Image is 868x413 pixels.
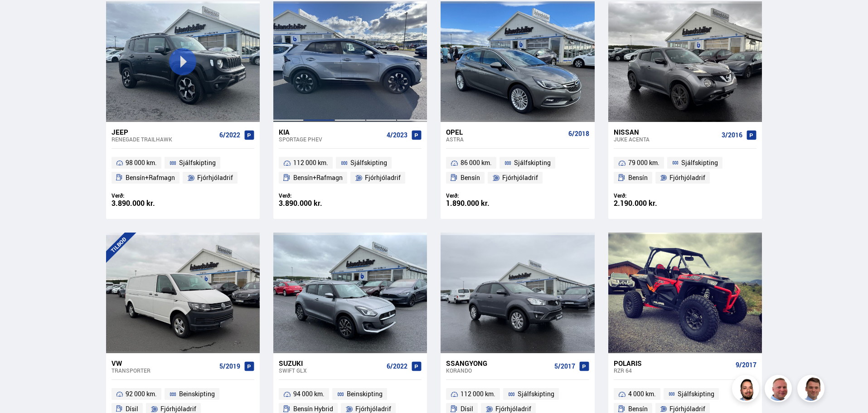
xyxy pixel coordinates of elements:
span: 79 000 km. [628,157,659,168]
div: Opel [446,128,564,136]
div: Suzuki [279,359,383,367]
div: Ssangyong [446,359,550,367]
span: Sjálfskipting [514,157,551,168]
span: 5/2017 [554,363,575,370]
div: ASTRA [446,136,564,142]
span: Beinskipting [347,389,383,399]
div: Verð: [614,192,685,199]
span: Bensín+Rafmagn [126,172,175,183]
div: RZR 64 [614,367,732,374]
div: 1.890.000 kr. [446,199,518,207]
span: 9/2017 [736,361,756,369]
div: Transporter [112,367,216,374]
span: Fjórhjóladrif [502,172,538,183]
span: Fjórhjóladrif [365,172,401,183]
div: VW [112,359,216,367]
span: 112 000 km. [293,157,328,168]
a: Kia Sportage PHEV 4/2023 112 000 km. Sjálfskipting Bensín+Rafmagn Fjórhjóladrif Verð: 3.890.000 kr. [273,122,427,219]
a: Opel ASTRA 6/2018 86 000 km. Sjálfskipting Bensín Fjórhjóladrif Verð: 1.890.000 kr. [441,122,594,219]
div: Polaris [614,359,732,367]
img: nhp88E3Fdnt1Opn2.png [733,376,761,403]
span: 86 000 km. [461,157,492,168]
a: Jeep Renegade TRAILHAWK 6/2022 98 000 km. Sjálfskipting Bensín+Rafmagn Fjórhjóladrif Verð: 3.890.... [106,122,260,219]
span: Bensín+Rafmagn [293,172,343,183]
img: siFngHWaQ9KaOqBr.png [766,376,793,403]
span: 98 000 km. [126,157,157,168]
span: 112 000 km. [461,389,495,399]
div: Korando [446,367,550,374]
span: Bensín [628,172,648,183]
div: Verð: [112,192,183,199]
div: Kia [279,128,383,136]
span: 94 000 km. [293,389,325,399]
span: Sjálfskipting [350,157,387,168]
div: Verð: [446,192,518,199]
span: Fjórhjóladrif [669,172,705,183]
img: FbJEzSuNWCJXmdc-.webp [799,376,826,403]
span: Beinskipting [179,389,215,399]
span: Sjálfskipting [678,389,714,399]
div: Sportage PHEV [279,136,383,142]
span: Sjálfskipting [681,157,718,168]
div: Jeep [112,128,216,136]
span: 4 000 km. [628,389,656,399]
div: 3.890.000 kr. [279,199,350,207]
div: 2.190.000 kr. [614,199,685,207]
span: 6/2022 [387,363,407,370]
span: 92 000 km. [126,389,157,399]
div: Verð: [279,192,350,199]
span: 5/2019 [219,363,240,370]
button: Opna LiveChat spjallviðmót [7,4,34,31]
span: 6/2022 [219,131,240,139]
div: Nissan [614,128,718,136]
span: Bensín [461,172,480,183]
div: Juke ACENTA [614,136,718,142]
span: 4/2023 [387,131,407,139]
div: 3.890.000 kr. [112,199,183,207]
span: 6/2018 [568,130,589,137]
span: Sjálfskipting [179,157,216,168]
div: Renegade TRAILHAWK [112,136,216,142]
a: Nissan Juke ACENTA 3/2016 79 000 km. Sjálfskipting Bensín Fjórhjóladrif Verð: 2.190.000 kr. [608,122,762,219]
span: 3/2016 [722,131,742,139]
div: Swift GLX [279,367,383,374]
span: Fjórhjóladrif [197,172,233,183]
span: Sjálfskipting [518,389,554,399]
